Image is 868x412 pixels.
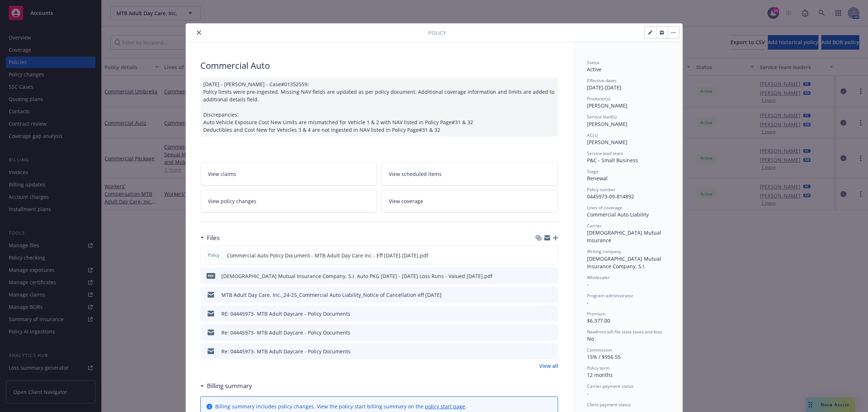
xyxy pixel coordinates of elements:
[587,66,601,73] span: Active
[207,252,221,258] span: Policy
[587,347,612,353] span: Commission
[587,390,589,397] span: -
[549,329,555,336] button: preview file
[587,223,601,229] span: Carrier
[587,193,634,200] span: 0445973-09-814892
[587,293,633,299] span: Program administrator
[587,255,663,270] span: [DEMOGRAPHIC_DATA] Mutual Insurance Company, S.I.
[587,281,589,288] span: -
[587,229,663,244] span: [DEMOGRAPHIC_DATA] Mutual Insurance
[587,299,589,306] span: -
[587,335,594,342] span: No
[587,157,638,164] span: P&C - Small Business
[200,163,377,185] a: View claims
[587,274,610,281] span: Wholesaler
[428,29,446,37] span: Policy
[389,197,423,205] span: View coverage
[587,329,662,335] span: Newfront will file state taxes and fees
[587,77,668,91] div: [DATE] - [DATE]
[587,248,621,255] span: Writing company
[587,175,608,182] span: Renewal
[587,59,600,66] span: Status
[207,381,252,391] h3: Billing summary
[200,59,558,72] div: Commercial Auto
[587,353,621,360] span: 15% / $956.55
[587,311,605,317] span: Premium
[587,205,622,211] span: Lines of coverage
[207,233,220,243] h3: Files
[587,371,613,378] span: 12 months
[537,272,543,280] button: download file
[587,211,668,218] div: Commercial Auto Liability
[587,150,623,156] span: Service lead team
[587,365,609,371] span: Policy term
[587,132,598,138] span: AC(s)
[200,77,558,136] div: [DATE] - [PERSON_NAME] - Case#01352559: Policy limits were pre-ingested. Missing NAV fields are u...
[207,273,215,278] span: pdf
[221,310,350,318] div: RE: 04445973- MTB Adult Daycare - Policy Documents
[389,170,442,178] span: View scheduled items
[587,186,616,193] span: Policy number
[221,291,442,299] div: MTB Adult Day Care, Inc._24-25_Commercial Auto Liability_Notice of Cancellation eff [DATE]
[208,170,236,178] span: View claims
[200,233,220,243] div: Files
[221,329,350,336] div: Re: 04445973- MTB Adult Daycare - Policy Documents
[587,121,627,127] span: [PERSON_NAME]
[587,102,627,109] span: [PERSON_NAME]
[227,252,428,259] span: Commercial Auto Policy Document - MTB Adult Day Care Inc - Eff [DATE]-[DATE].pdf
[587,402,631,408] span: Client payment status
[539,362,558,370] a: View all
[208,197,256,205] span: View policy changes
[537,329,543,336] button: download file
[200,381,252,391] div: Billing summary
[381,190,558,213] a: View coverage
[537,310,543,318] button: download file
[549,348,555,355] button: preview file
[381,163,558,185] a: View scheduled items
[587,96,610,102] span: Producer(s)
[587,139,627,146] span: [PERSON_NAME]
[587,168,599,175] span: Stage
[537,252,542,259] button: download file
[195,28,203,37] button: close
[587,77,617,84] span: Effective dates
[537,348,543,355] button: download file
[549,272,555,280] button: preview file
[221,348,350,355] div: Re: 04445973- MTB Adult Daycare - Policy Documents
[549,291,555,299] button: preview file
[537,291,543,299] button: download file
[215,403,467,410] div: Billing summary includes policy changes. View the policy start billing summary on the .
[587,317,610,324] span: $6,377.00
[549,310,555,318] button: preview file
[221,272,493,280] div: [DEMOGRAPHIC_DATA] Mutual Insurance Company, S.I. Auto PKG [DATE] - [DATE] Loss Runs - Valued [DA...
[587,383,634,389] span: Carrier payment status
[425,403,465,410] a: policy start page
[587,114,617,120] span: Service lead(s)
[200,190,377,213] a: View policy changes
[548,252,555,259] button: preview file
